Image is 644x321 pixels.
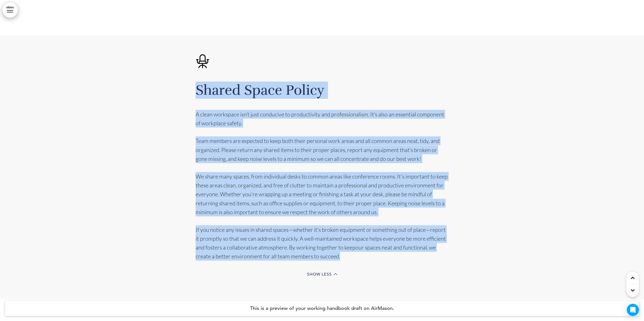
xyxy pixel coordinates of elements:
[196,83,449,97] h1: Shared Space Policy
[196,110,449,128] p: A clean workspace isn’t just conducive to productivity and professionalism. It’s also an essentia...
[196,172,449,216] p: We share many spaces, from individual desks to common areas like conference rooms. It's important...
[3,3,18,18] a: MENU
[5,301,639,316] h4: This is a preview of your working handbook draft on AirMason.
[196,225,449,261] p: If you notice any issues in shared spaces—whether it's broken equipment or something out of place...
[196,54,210,68] img: 1738081058428-streamline-icon-office-chair150x150.svg
[627,304,639,316] div: Open Intercom Messenger
[196,136,449,163] p: Team members are expected to keep both their personal work areas and all common areas neat, tidy,...
[307,272,332,276] span: Show less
